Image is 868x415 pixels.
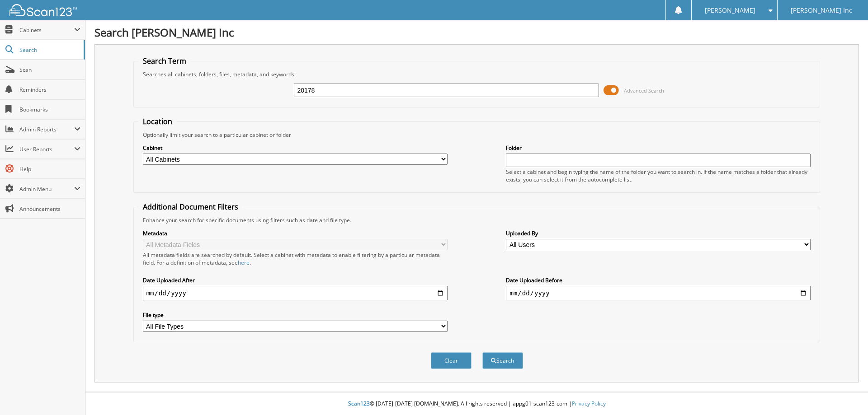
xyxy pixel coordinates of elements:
[143,229,448,237] label: Metadata
[19,145,74,153] span: User Reports
[19,185,74,193] span: Admin Menu
[431,352,472,369] button: Clear
[138,70,816,78] div: Searches all cabinets, folders, files, metadata, and keywords
[19,46,79,54] span: Search
[9,4,77,16] img: scan123-logo-white.svg
[482,352,523,369] button: Search
[705,8,755,13] span: [PERSON_NAME]
[19,205,80,213] span: Announcements
[143,144,448,152] label: Cabinet
[85,393,868,415] div: © [DATE]-[DATE] [DOMAIN_NAME]. All rights reserved | appg01-scan123-com |
[506,168,811,183] div: Select a cabinet and begin typing the name of the folder you want to search in. If the name match...
[19,26,74,34] span: Cabinets
[238,259,250,266] a: here
[506,286,811,300] input: end
[506,276,811,284] label: Date Uploaded Before
[348,400,370,407] span: Scan123
[19,86,80,93] span: Reminders
[94,25,859,40] h1: Search [PERSON_NAME] Inc
[143,286,448,300] input: start
[19,66,80,74] span: Scan
[624,87,664,94] span: Advanced Search
[138,216,816,224] div: Enhance your search for specific documents using filters such as date and file type.
[19,106,80,113] span: Bookmarks
[143,251,448,266] div: All metadata fields are searched by default. Select a cabinet with metadata to enable filtering b...
[138,56,191,66] legend: Search Term
[506,144,811,152] label: Folder
[138,131,816,139] div: Optionally limit your search to a particular cabinet or folder
[143,276,448,284] label: Date Uploaded After
[506,229,811,237] label: Uploaded By
[823,372,868,415] iframe: Chat Widget
[19,165,80,173] span: Help
[19,126,74,133] span: Admin Reports
[791,8,852,13] span: [PERSON_NAME] Inc
[138,117,177,126] legend: Location
[143,311,448,319] label: File type
[138,202,243,212] legend: Additional Document Filters
[572,400,606,407] a: Privacy Policy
